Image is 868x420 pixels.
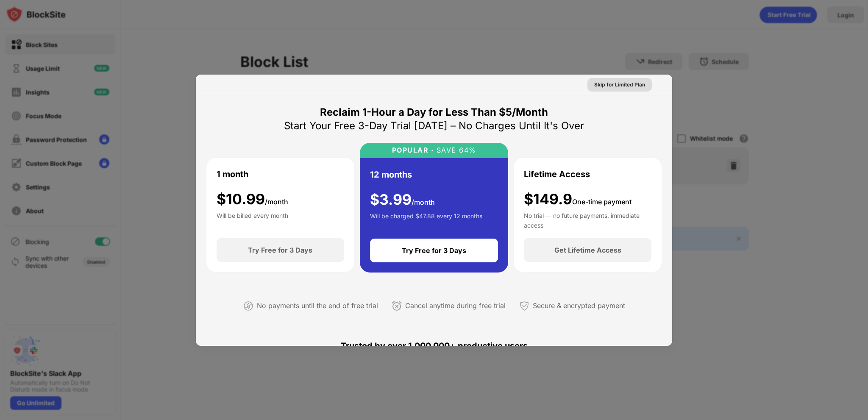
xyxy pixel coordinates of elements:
[524,211,651,228] div: No trial — no future payments, immediate access
[554,246,621,254] div: Get Lifetime Access
[434,146,476,154] div: SAVE 64%
[524,168,590,181] div: Lifetime Access
[392,146,434,154] div: POPULAR ·
[248,246,312,254] div: Try Free for 3 Days
[524,191,632,208] div: $149.9
[243,301,253,311] img: not-paying
[370,168,412,181] div: 12 months
[217,168,248,181] div: 1 month
[533,300,625,312] div: Secure & encrypted payment
[594,81,645,89] div: Skip for Limited Plan
[284,119,584,133] div: Start Your Free 3-Day Trial [DATE] – No Charges Until It's Over
[257,300,378,312] div: No payments until the end of free trial
[370,191,435,209] div: $ 3.99
[412,198,435,206] span: /month
[320,106,548,119] div: Reclaim 1-Hour a Day for Less Than $5/Month
[370,211,482,228] div: Will be charged $47.88 every 12 months
[265,197,288,206] span: /month
[217,191,288,208] div: $ 10.99
[405,300,506,312] div: Cancel anytime during free trial
[206,325,662,366] div: Trusted by over 1,000,000+ productive users
[392,301,402,311] img: cancel-anytime
[572,197,632,206] span: One-time payment
[402,246,466,255] div: Try Free for 3 Days
[519,301,529,311] img: secured-payment
[217,211,288,228] div: Will be billed every month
